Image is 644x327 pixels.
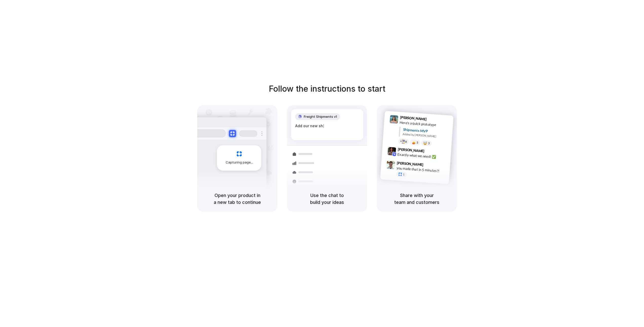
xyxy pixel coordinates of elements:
[428,117,439,123] span: 9:41 AM
[417,141,418,144] span: 5
[423,141,427,145] div: 🤯
[269,83,385,95] h1: Follow the instructions to start
[428,142,430,144] span: 3
[304,114,337,119] span: Freight Shipments v1
[425,162,435,169] span: 9:47 AM
[403,173,405,176] span: 1
[403,127,450,135] div: Shipments MVP
[396,165,447,174] div: you made that in 5 minutes?!
[403,132,449,139] div: Added by [PERSON_NAME]
[383,192,451,206] h5: Share with your team and customers
[295,123,359,129] div: Add our new sh
[405,140,407,143] span: 8
[400,120,450,128] div: Here's a quick prototype
[397,152,448,160] div: Exactly what we need! ✅
[398,146,424,154] span: [PERSON_NAME]
[293,192,361,206] h5: Use the chat to build your ideas
[400,115,427,122] span: [PERSON_NAME]
[203,192,271,206] h5: Open your product in a new tab to continue
[397,160,424,167] span: [PERSON_NAME]
[426,149,436,155] span: 9:42 AM
[226,160,254,165] span: Capturing page
[323,124,324,128] span: |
